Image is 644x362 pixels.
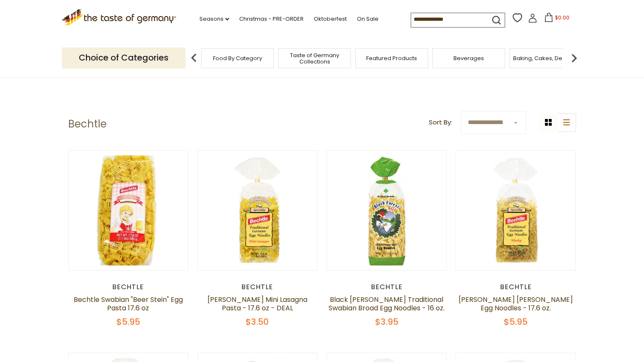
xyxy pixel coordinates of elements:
[357,14,379,24] a: On Sale
[366,55,417,61] a: Featured Products
[555,14,569,21] span: $0.00
[62,47,185,68] p: Choice of Categories
[314,14,347,24] a: Oktoberfest
[375,316,398,328] span: $3.95
[246,316,269,328] span: $3.50
[199,14,229,24] a: Seasons
[207,295,307,313] a: [PERSON_NAME] Mini Lasagna Pasta - 17.6 oz - DEAL
[239,14,304,24] a: Christmas - PRE-ORDER
[74,295,183,313] a: Bechtle Swabian "Beer Stein" Egg Pasta 17.6 oz
[456,151,576,271] img: Bechtle Klusky Egg Noodles - 17.6 oz.
[453,55,484,61] a: Beverages
[504,316,528,328] span: $5.95
[213,55,262,61] a: Food By Category
[566,50,583,66] img: next arrow
[69,151,188,271] img: Bechtle Swabian "Beer Stein" Egg Pasta 17.6 oz
[198,151,318,271] img: Bechtle Mini Lasagna Pasta - 17.6 oz - DEAL
[329,295,445,313] a: Black [PERSON_NAME] Traditional Swabian Broad Egg Noodles - 16 oz.
[326,283,447,291] div: Bechtle
[68,283,189,291] div: Bechtle
[185,50,202,66] img: previous arrow
[197,283,318,291] div: Bechtle
[327,151,447,271] img: Black Forest Girl Traditional Swabian Broad Egg Noodles - 16 oz.
[456,283,576,291] div: Bechtle
[513,55,579,61] a: Baking, Cakes, Desserts
[539,13,575,25] button: $0.00
[68,118,107,130] h1: Bechtle
[459,295,573,313] a: [PERSON_NAME] [PERSON_NAME] Egg Noodles - 17.6 oz.
[281,52,348,65] a: Taste of Germany Collections
[429,117,452,128] label: Sort By:
[116,316,140,328] span: $5.95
